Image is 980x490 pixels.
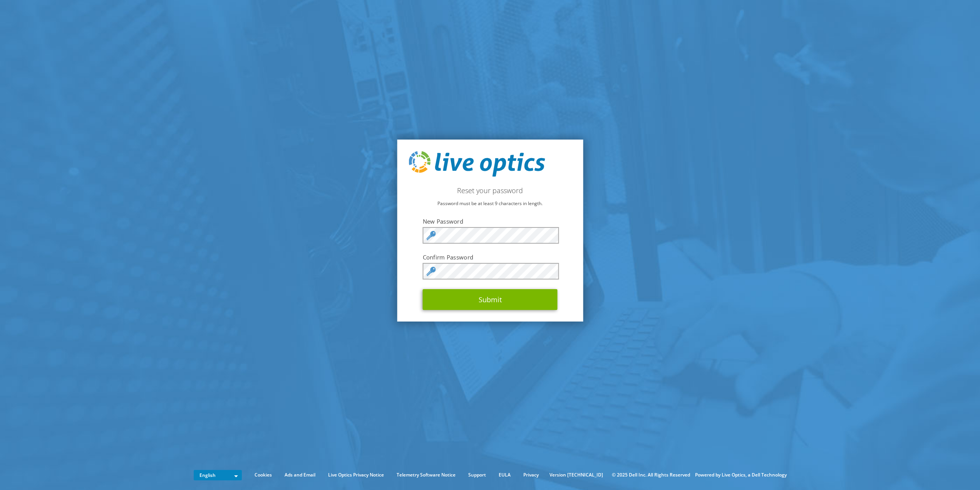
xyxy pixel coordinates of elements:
[493,471,516,479] a: EULA
[423,253,558,261] label: Confirm Password
[409,151,545,177] img: live_optics_svg.svg
[546,471,607,479] li: Version [TECHNICAL_ID]
[249,471,278,479] a: Cookies
[391,471,461,479] a: Telemetry Software Notice
[695,471,787,479] li: Powered by Live Optics, a Dell Technology
[409,199,571,208] p: Password must be at least 9 characters in length.
[423,289,558,310] button: Submit
[518,471,544,479] a: Privacy
[462,471,492,479] a: Support
[409,186,571,195] h2: Reset your password
[279,471,321,479] a: Ads and Email
[423,217,558,225] label: New Password
[608,471,694,479] li: © 2025 Dell Inc. All Rights Reserved
[322,471,390,479] a: Live Optics Privacy Notice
